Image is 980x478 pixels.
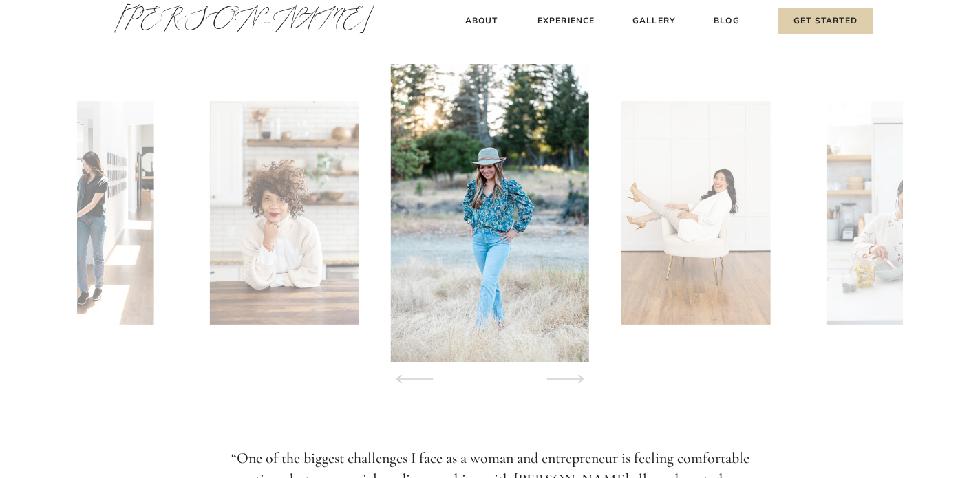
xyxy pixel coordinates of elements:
[711,14,743,28] a: Blog
[253,28,727,46] h3: Available for travel nationwide
[778,8,873,34] a: Get Started
[621,101,769,325] img: Woman wearing white blazer and tan pants with brown heels sitting on a white art deco chair with ...
[827,101,975,325] img: Woman in a neutral bright kitchen working with her ayurvedic herbs.
[391,64,590,362] img: Woman walking in a Marin county field with her head looking down as she is walking.
[193,4,788,23] h3: SF Bay Area Brand Photographer
[210,101,359,325] img: Woman wearing white and red lipstick leaning against a counter in a kitchen in San Francisco.
[535,14,597,28] a: Experience
[631,14,677,28] a: Gallery
[4,101,153,325] img: Interior Designer standing in kitchen working on her laptop
[461,14,502,28] a: About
